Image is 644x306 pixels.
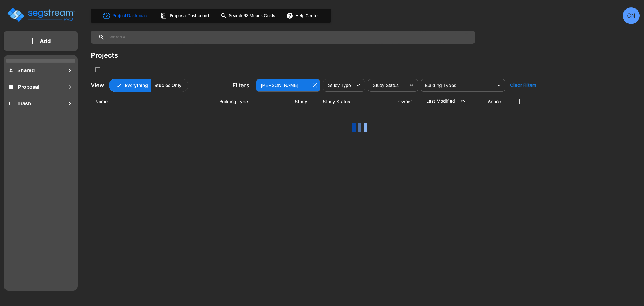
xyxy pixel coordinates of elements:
[151,79,188,92] button: Studies Only
[349,116,371,139] img: Loading
[229,13,275,19] h1: Search RS Means Costs
[101,10,151,22] button: Project Dashboard
[422,91,483,112] th: Last Modified
[109,79,151,92] button: Everything
[154,82,181,89] p: Studies Only
[219,10,278,21] button: Search RS Means Costs
[91,91,215,112] th: Name
[324,77,353,93] div: Select
[257,77,311,93] div: Select
[373,83,399,88] span: Study Status
[17,67,35,74] h1: Shared
[318,91,394,112] th: Study Status
[394,91,422,112] th: Owner
[18,83,39,91] h1: Proposal
[158,10,212,22] button: Proposal Dashboard
[4,33,78,49] button: Add
[623,7,640,24] div: CN
[113,13,148,19] h1: Project Dashboard
[92,64,103,75] button: SelectAll
[508,80,539,91] button: Clear Filters
[290,91,318,112] th: Study Type
[105,31,472,44] input: Search All
[6,7,75,23] img: Logo
[369,77,406,93] div: Select
[483,91,520,112] th: Action
[17,100,31,107] h1: Trash
[233,81,249,90] p: Filters
[91,81,104,90] p: View
[170,13,209,19] h1: Proposal Dashboard
[91,50,118,60] div: Projects
[125,82,148,89] p: Everything
[215,91,290,112] th: Building Type
[495,81,503,89] button: Open
[423,81,494,89] input: Building Types
[285,10,321,21] button: Help Center
[328,83,351,88] span: Study Type
[109,79,188,92] div: Platform
[40,37,51,45] p: Add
